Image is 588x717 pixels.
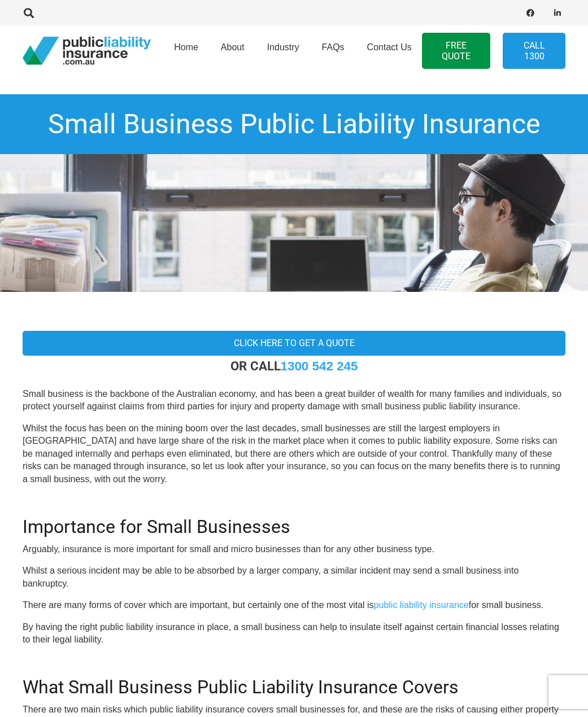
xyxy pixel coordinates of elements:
[210,22,256,80] a: About
[23,331,565,356] a: Click here to get a quote
[256,22,311,80] a: Industry
[23,663,565,698] h2: What Small Business Public Liability Insurance Covers
[23,388,565,413] p: Small business is the backbone of the Australian economy, and has been a great builder of wealth ...
[163,22,210,80] a: Home
[367,42,412,52] span: Contact Us
[18,8,40,18] a: Search
[281,359,358,373] a: 1300 542 245
[230,358,358,373] strong: OR CALL
[267,42,299,52] span: Industry
[23,599,565,611] p: There are many forms of cover which are important, but certainly one of the most vital is for sma...
[550,5,565,21] a: LinkedIn
[356,22,423,80] a: Contact Us
[522,5,538,21] a: Facebook
[311,22,356,80] a: FAQs
[23,422,565,486] p: Whilst the focus has been on the mining boom over the last decades, small businesses are still th...
[322,42,345,52] span: FAQs
[174,42,198,52] span: Home
[23,565,565,590] p: Whilst a serious incident may be able to be absorbed by a larger company, a similar incident may ...
[221,42,245,52] span: About
[23,621,565,646] p: By having the right public liability insurance in place, a small business can help to insulate it...
[503,33,565,69] a: Call 1300
[23,502,565,537] h2: Importance for Small Businesses
[374,600,469,610] a: public liability insurance
[422,33,490,69] a: FREE QUOTE
[23,37,151,65] a: pli_logotransparent
[23,543,565,556] p: Arguably, insurance is more important for small and micro businesses than for any other business ...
